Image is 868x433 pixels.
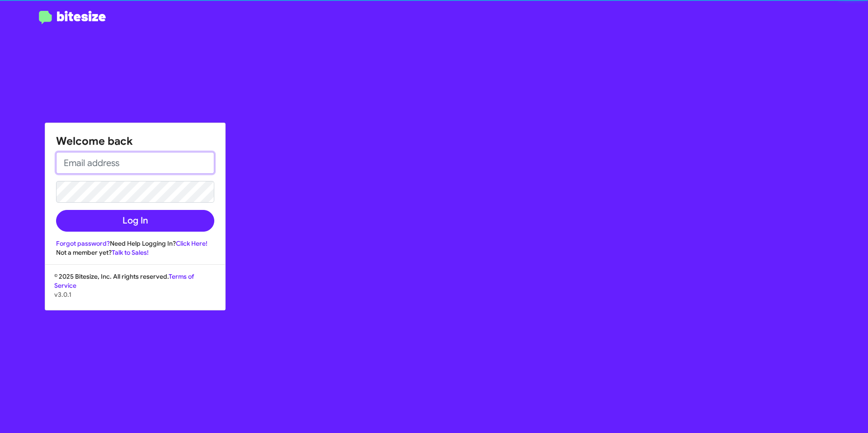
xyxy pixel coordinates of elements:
[56,134,214,148] h1: Welcome back
[54,290,216,299] p: v3.0.1
[56,210,214,232] button: Log In
[45,272,225,310] div: © 2025 Bitesize, Inc. All rights reserved.
[56,248,214,257] div: Not a member yet?
[56,152,214,174] input: Email address
[56,239,110,247] a: Forgot password?
[56,239,214,248] div: Need Help Logging In?
[112,248,149,257] a: Talk to Sales!
[176,239,208,247] a: Click Here!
